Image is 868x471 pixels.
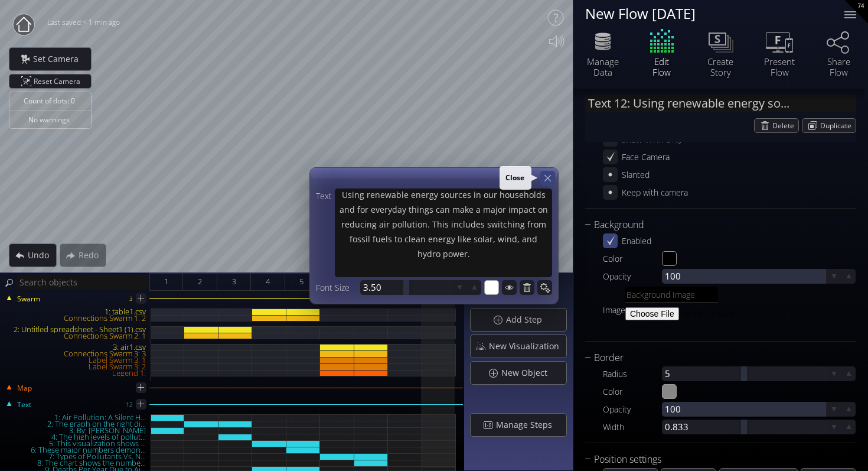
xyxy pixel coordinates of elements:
[1,447,151,453] div: 6: These major numbers demon...
[603,384,662,399] div: Color
[1,440,151,447] div: 5: This visualization shows ...
[700,56,741,77] div: Create Story
[1,344,151,350] div: 3: air1.csv
[32,53,86,65] span: Set Camera
[1,453,151,460] div: 7: Types of Pollutants Vs. N...
[27,249,56,261] span: Undo
[17,294,40,304] span: Swarm
[603,303,625,317] div: Image
[585,217,841,232] div: Background
[1,357,151,363] div: Label Swarm 3: 1
[505,314,549,326] span: Add Step
[164,274,168,289] span: 1
[198,274,202,289] span: 2
[603,269,662,284] div: Opacity
[501,367,554,379] span: New Object
[1,326,151,333] div: 2: Untitled spreadsheet - Sheet1 (1).csv
[232,274,236,289] span: 3
[603,251,662,266] div: Color
[34,74,84,88] span: Reset Camera
[603,366,662,381] div: Radius
[1,315,151,321] div: Connections Swarm 1: 2
[316,189,335,203] div: Text
[622,167,650,182] div: Slanted
[603,420,662,434] div: Width
[1,460,151,466] div: 8: The chart shows the numbe...
[495,419,559,431] span: Manage Steps
[759,56,800,77] div: Present Flow
[1,414,151,421] div: 1: Air Pollution: A Silent H...
[1,421,151,427] div: 2: The graph on the right di...
[818,56,859,77] div: Share Flow
[622,185,688,200] div: Keep with camera
[17,275,148,290] input: Search objects
[585,452,841,467] div: Position settings
[126,397,133,412] div: 12
[129,291,133,306] div: 3
[1,333,151,339] div: Connections Swarm 2: 1
[1,370,151,376] div: Legend 1:
[1,363,151,370] div: Label Swarm 3: 2
[488,340,566,352] span: New Visualization
[622,150,670,164] div: Face Camera
[17,383,32,394] span: Map
[17,399,31,410] span: Text
[585,6,830,21] div: New Flow [DATE]
[266,274,270,289] span: 4
[603,402,662,417] div: Opacity
[1,427,151,434] div: 3: By: [PERSON_NAME]
[625,287,718,303] input: Background Image
[772,119,798,132] span: Delete
[9,243,57,267] div: Undo action
[820,119,856,132] span: Duplicate
[1,308,151,315] div: 1: table1.csv
[316,280,360,295] div: Font Size
[1,350,151,357] div: Connections Swarm 3: 3
[1,434,151,440] div: 4: The high levels of pollut...
[299,274,304,289] span: 5
[622,233,651,248] div: Enabled
[585,350,841,365] div: Border
[582,56,624,77] div: Manage Data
